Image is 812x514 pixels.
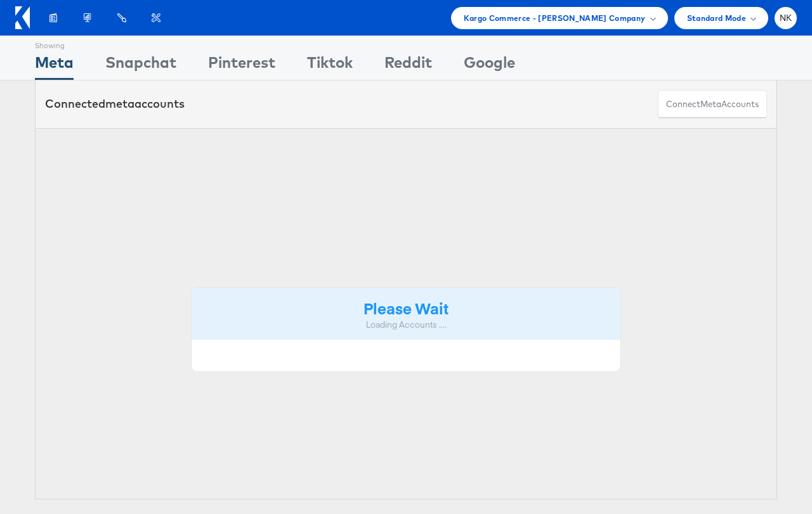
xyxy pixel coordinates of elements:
div: Google [464,51,515,80]
div: Meta [35,51,74,80]
span: Kargo Commerce - [PERSON_NAME] Company [464,11,646,25]
div: Reddit [384,51,432,80]
div: Connected accounts [45,96,185,112]
div: Snapchat [105,51,176,80]
span: meta [105,96,134,111]
strong: Please Wait [363,297,449,318]
span: meta [700,98,721,110]
span: NK [780,14,792,22]
div: Tiktok [307,51,353,80]
div: Loading Accounts .... [201,319,611,331]
button: ConnectmetaAccounts [658,90,767,119]
div: Pinterest [208,51,275,80]
div: Showing [35,36,74,51]
span: Standard Mode [687,11,746,25]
